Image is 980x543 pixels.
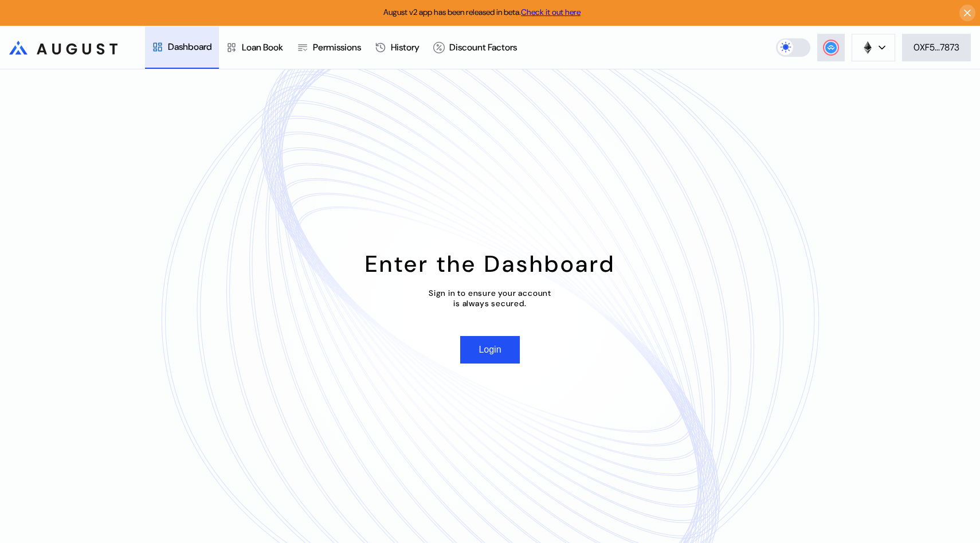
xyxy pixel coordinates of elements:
a: History [368,26,426,69]
div: Loan Book [242,41,283,53]
div: Enter the Dashboard [365,249,616,279]
a: Loan Book [219,26,290,69]
img: chain logo [861,41,874,54]
a: Check it out here [521,7,581,17]
span: August v2 app has been released in beta. [383,7,581,17]
div: History [391,41,420,53]
div: Permissions [313,41,361,53]
a: Permissions [290,26,368,69]
button: chain logo [852,34,895,61]
div: Discount Factors [449,41,517,53]
a: Discount Factors [426,26,524,69]
a: Dashboard [145,26,219,69]
button: Login [460,336,519,364]
div: 0XF5...7873 [914,41,959,53]
button: 0XF5...7873 [902,34,971,61]
div: Dashboard [168,41,212,53]
div: Sign in to ensure your account is always secured. [429,288,551,308]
